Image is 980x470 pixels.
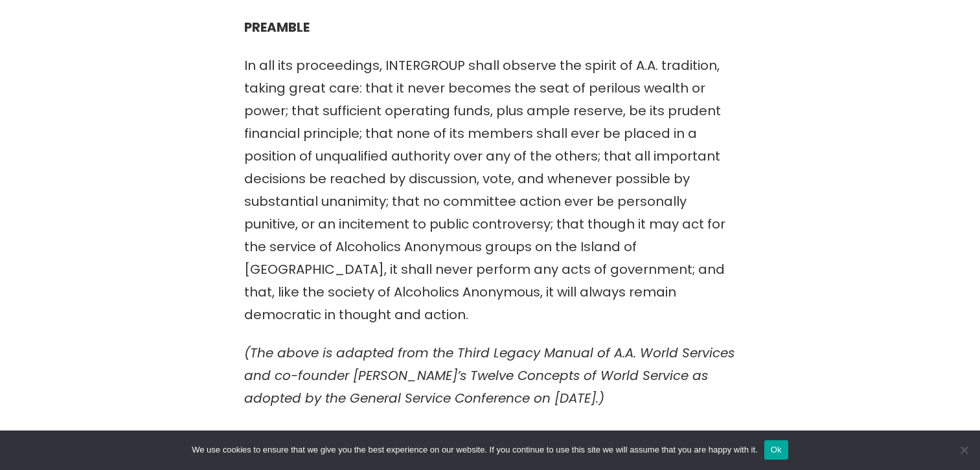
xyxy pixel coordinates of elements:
[957,443,970,456] span: No
[244,427,514,445] strong: I. NAME AND PURPOSE OF ORGANIZATION
[244,18,310,36] strong: PREAMBLE
[764,440,788,460] button: Ok
[244,54,736,326] p: In all its proceedings, INTERGROUP shall observe the spirit of A.A. tradition, taking great care:...
[244,344,735,407] em: (The above is adapted from the Third Legacy Manual of A.A. World Services and co-founder [PERSON_...
[192,443,757,456] span: We use cookies to ensure that we give you the best experience on our website. If you continue to ...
